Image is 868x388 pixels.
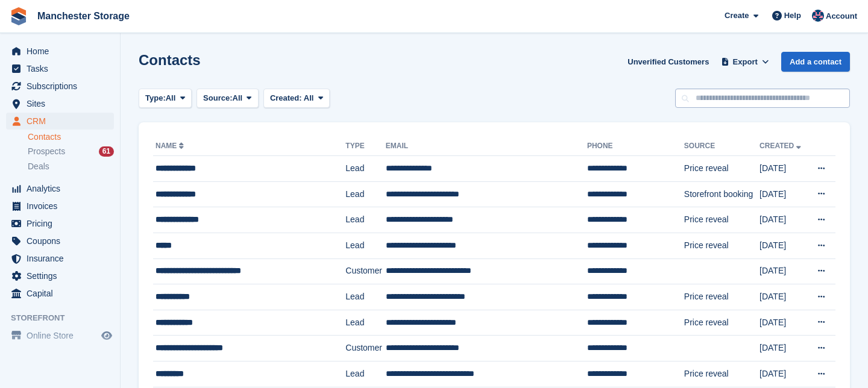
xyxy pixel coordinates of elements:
[6,180,114,197] a: menu
[623,52,714,72] a: Unverified Customers
[345,156,385,182] td: Lead
[28,145,114,158] a: Prospects 61
[345,207,385,233] td: Lead
[304,93,314,102] span: All
[27,78,99,95] span: Subscriptions
[27,233,99,249] span: Coupons
[6,327,114,344] a: menu
[6,198,114,214] a: menu
[263,89,330,108] button: Created: All
[27,60,99,77] span: Tasks
[759,142,804,150] a: Created
[345,258,385,284] td: Customer
[139,89,192,108] button: Type: All
[684,361,759,387] td: Price reveal
[6,113,114,130] a: menu
[203,92,232,104] span: Source:
[759,181,808,207] td: [DATE]
[759,156,808,182] td: [DATE]
[684,156,759,182] td: Price reveal
[27,285,99,302] span: Capital
[99,146,114,157] div: 61
[684,137,759,156] th: Source
[759,258,808,284] td: [DATE]
[345,137,385,156] th: Type
[784,10,801,22] span: Help
[759,336,808,361] td: [DATE]
[6,60,114,77] a: menu
[345,310,385,336] td: Lead
[33,6,134,26] a: Manchester Storage
[27,268,99,284] span: Settings
[6,268,114,284] a: menu
[386,137,587,156] th: Email
[27,95,99,112] span: Sites
[6,43,114,60] a: menu
[684,284,759,310] td: Price reveal
[759,207,808,233] td: [DATE]
[156,142,186,150] a: Name
[197,89,259,108] button: Source: All
[345,284,385,310] td: Lead
[28,131,114,143] a: Contacts
[759,233,808,258] td: [DATE]
[28,160,114,173] a: Deals
[684,233,759,258] td: Price reveal
[781,52,850,72] a: Add a contact
[28,146,65,157] span: Prospects
[6,285,114,302] a: menu
[345,233,385,258] td: Lead
[270,93,302,102] span: Created:
[6,95,114,112] a: menu
[11,312,120,324] span: Storefront
[719,52,772,72] button: Export
[345,181,385,207] td: Lead
[587,137,684,156] th: Phone
[759,310,808,336] td: [DATE]
[345,361,385,387] td: Lead
[725,10,749,22] span: Create
[733,56,758,68] span: Export
[345,336,385,361] td: Customer
[27,327,99,344] span: Online Store
[6,78,114,95] a: menu
[27,180,99,197] span: Analytics
[684,207,759,233] td: Price reveal
[139,52,201,68] h1: Contacts
[27,113,99,130] span: CRM
[28,161,49,172] span: Deals
[684,310,759,336] td: Price reveal
[10,7,28,25] img: stora-icon-8386f47178a22dfd0bd8f6a31ec36ba5ce8667c1dd55bd0f319d3a0aa187defe.svg
[27,43,99,60] span: Home
[759,361,808,387] td: [DATE]
[684,181,759,207] td: Storefront booking
[99,328,114,343] a: Preview store
[233,92,243,104] span: All
[27,198,99,214] span: Invoices
[27,250,99,267] span: Insurance
[27,215,99,232] span: Pricing
[6,215,114,232] a: menu
[759,284,808,310] td: [DATE]
[166,92,176,104] span: All
[145,92,166,104] span: Type:
[826,10,857,22] span: Account
[6,250,114,267] a: menu
[6,233,114,249] a: menu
